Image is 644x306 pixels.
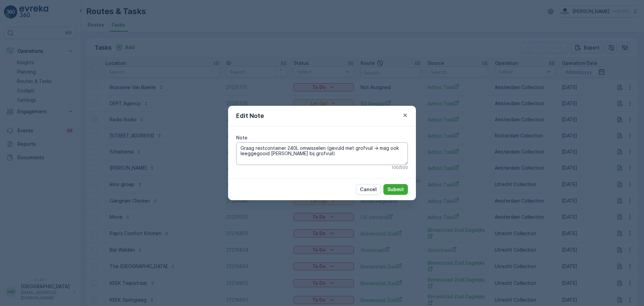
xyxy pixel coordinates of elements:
button: Cancel [356,184,381,195]
p: 100 / 500 [391,165,408,170]
p: Edit Note [236,111,264,121]
p: Submit [387,186,404,193]
button: Submit [383,184,408,195]
textarea: Graag restcontainer 240L omwisselen (gevuld met grofvuil -> mag ook leeggegooid [PERSON_NAME] bij... [236,142,408,165]
p: Cancel [360,186,377,193]
label: Note [236,135,248,140]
